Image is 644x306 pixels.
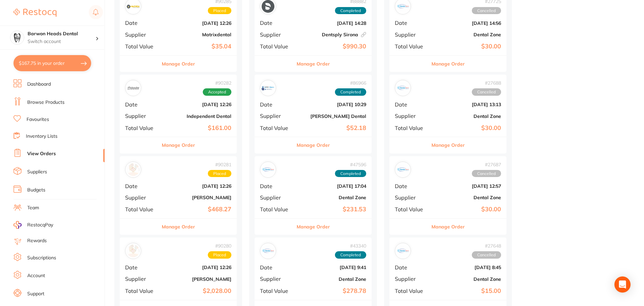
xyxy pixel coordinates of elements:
b: Dentsply Sirona [299,32,366,37]
a: Rewards [27,237,47,244]
span: Total Value [395,206,428,212]
span: Total Value [125,43,159,49]
span: # 90281 [208,162,231,167]
span: Supplier [125,194,159,201]
span: Placed [208,251,231,259]
span: Supplier [260,194,294,201]
a: Account [27,272,45,279]
button: Manage Order [162,219,195,235]
span: Date [395,183,428,189]
span: Date [125,183,159,189]
b: [DATE] 8:45 [434,265,501,270]
img: Henry Schein Halas [127,245,140,257]
img: Dental Zone [262,245,274,257]
span: Total Value [395,43,428,49]
div: Independent Dental#90282AcceptedDate[DATE] 12:26SupplierIndependent DentalTotal Value$161.00Manag... [120,75,237,154]
button: Manage Order [162,137,195,153]
span: Date [125,101,159,107]
b: [DATE] 12:26 [164,183,231,189]
span: Total Value [260,43,294,49]
a: Inventory Lists [26,133,58,140]
button: Manage Order [431,56,465,72]
b: [DATE] 14:56 [434,20,501,26]
b: $35.04 [164,43,231,50]
b: Dental Zone [434,114,501,119]
span: Completed [335,170,366,177]
button: $167.75 in your order [13,55,91,71]
span: Total Value [125,288,159,294]
button: Manage Order [297,56,330,72]
span: Total Value [395,288,428,294]
span: Total Value [260,125,294,131]
span: Supplier [125,276,159,282]
span: Cancelled [472,170,501,177]
span: Supplier [395,276,428,282]
b: $468.27 [164,206,231,213]
b: Dental Zone [434,276,501,282]
h4: Barwon Heads Dental [28,31,96,37]
a: Team [27,205,39,211]
p: Switch account [28,38,96,45]
img: Barwon Heads Dental [10,31,24,44]
img: Independent Dental [127,82,140,94]
a: Support [27,291,44,297]
a: RestocqPay [13,221,53,229]
span: Placed [208,170,231,177]
img: Erskine Dental [262,82,274,94]
b: [DATE] 12:26 [164,265,231,270]
b: $2,028.00 [164,288,231,295]
span: Completed [335,7,366,14]
span: Supplier [260,32,294,38]
b: [PERSON_NAME] Dental [299,114,366,119]
a: Budgets [27,187,45,193]
b: [DATE] 10:29 [299,102,366,107]
a: Browse Products [27,99,65,106]
span: Total Value [395,125,428,131]
img: Dental Zone [396,163,409,176]
b: $30.00 [434,125,501,132]
span: Date [125,20,159,26]
b: $30.00 [434,206,501,213]
span: Total Value [260,288,294,294]
span: Date [395,264,428,270]
a: View Orders [27,150,56,157]
span: Supplier [395,32,428,38]
b: [DATE] 12:26 [164,102,231,107]
b: $278.78 [299,288,366,295]
span: Date [260,183,294,189]
span: # 27648 [472,243,501,249]
span: Cancelled [472,7,501,14]
span: Date [260,264,294,270]
span: Date [395,101,428,107]
b: $990.30 [299,43,366,50]
b: $231.53 [299,206,366,213]
span: # 90282 [203,80,231,86]
img: Adam Dental [127,163,140,176]
button: Manage Order [431,137,465,153]
b: Independent Dental [164,114,231,119]
span: Completed [335,251,366,259]
a: Dashboard [27,81,51,88]
a: Restocq Logo [13,5,56,20]
span: Cancelled [472,88,501,96]
b: [DATE] 17:04 [299,183,366,189]
img: Dental Zone [396,82,409,94]
b: Dental Zone [434,32,501,37]
span: Total Value [260,206,294,212]
span: # 90280 [208,243,231,249]
button: Manage Order [431,219,465,235]
span: Supplier [260,276,294,282]
span: Supplier [395,113,428,119]
b: [PERSON_NAME] [164,276,231,282]
span: Completed [335,88,366,96]
span: Date [260,20,294,26]
b: Dental Zone [434,195,501,200]
button: Manage Order [297,219,330,235]
img: Dental Zone [396,245,409,257]
span: Supplier [260,113,294,119]
span: # 47596 [335,162,366,167]
span: # 86966 [335,80,366,86]
a: Favourites [27,116,49,123]
b: Dental Zone [299,276,366,282]
b: [DATE] 13:13 [434,102,501,107]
